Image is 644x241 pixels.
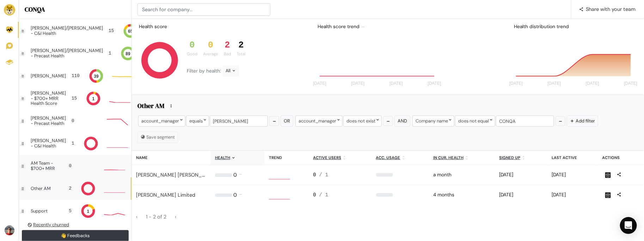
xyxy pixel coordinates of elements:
[394,115,410,126] button: And
[175,214,176,220] span: ›
[313,155,341,160] u: Active users
[72,95,77,102] div: 15
[343,115,382,126] div: does not exist
[31,161,59,171] div: AM Team - $700+ MRR
[33,222,69,228] u: Recently churned
[137,22,168,32] div: Health score
[499,171,543,178] div: 2025-04-09 05:13pm
[164,214,166,220] span: 2
[153,214,157,220] span: 2
[19,155,131,177] a: AM Team - $700+ MRR 0
[552,171,594,178] div: 2025-08-10 03:05pm
[31,74,66,78] div: [PERSON_NAME]
[25,6,126,13] h5: CONQA
[31,116,66,126] div: [PERSON_NAME] - Precast Health
[31,209,55,214] div: Support
[19,65,131,87] a: [PERSON_NAME] 110 39
[547,151,598,165] th: Last active
[224,51,231,57] div: Bad
[313,191,368,199] div: 0
[455,115,495,126] div: does not equal
[19,177,131,200] a: Other AM 2
[412,115,454,126] div: Company name
[4,4,15,15] img: Brand
[138,115,185,126] div: account_manager
[19,222,131,227] a: Recently churned
[146,214,149,220] span: 1
[65,163,72,169] div: 0
[19,110,131,132] a: [PERSON_NAME] - Precast Health 0
[281,115,293,126] button: Or
[509,81,523,86] tspan: [DATE]
[376,193,425,197] div: 0%
[137,3,270,16] input: Search for company...
[31,91,66,106] div: [PERSON_NAME] - $700+ MRR Health Score
[157,214,162,220] span: of
[19,42,131,65] a: [PERSON_NAME]/[PERSON_NAME] - Precast Health 1 89
[72,72,80,79] div: 110
[265,151,309,165] th: Trend
[137,102,164,112] h5: Other AM
[136,192,195,198] a: [PERSON_NAME] Limited
[390,81,403,86] tspan: [DATE]
[136,172,218,178] a: [PERSON_NAME] [PERSON_NAME]
[19,20,131,42] a: [PERSON_NAME]/[PERSON_NAME] - C&I Health 15 65
[433,171,491,178] div: 2025-07-20 05:00am
[351,81,365,86] tspan: [DATE]
[620,217,637,234] div: Open Intercom Messenger
[312,20,445,33] div: Health score trend
[132,211,644,223] nav: page navigation
[5,226,14,235] img: Avatar
[187,51,197,57] div: Good
[31,48,103,58] div: [PERSON_NAME]/[PERSON_NAME] - Precast Health
[586,81,599,86] tspan: [DATE]
[567,115,598,126] button: Add filter
[109,27,114,34] div: 15
[203,40,218,51] div: 0
[313,171,368,179] div: 0
[187,40,197,51] div: 0
[203,51,218,57] div: Average
[31,26,103,36] div: [PERSON_NAME]/[PERSON_NAME] - C&I Health
[319,192,329,198] span: / 1
[295,115,343,126] div: account_manager
[136,214,137,220] span: ‹
[186,115,209,126] div: equals
[237,51,246,57] div: Total
[60,208,72,214] div: 5
[222,65,239,77] div: All
[433,155,464,160] u: In cur. health
[284,118,290,124] span: Or
[552,191,594,198] div: 2025-04-13 03:56pm
[19,132,131,155] a: [PERSON_NAME] - C&I Health 1
[31,138,66,148] div: [PERSON_NAME] - C&I Health
[598,151,644,165] th: Actions
[499,155,520,160] u: Signed up
[224,40,231,51] div: 2
[19,87,131,110] a: [PERSON_NAME] - $700+ MRR Health Score 15 1
[548,81,561,86] tspan: [DATE]
[376,155,400,160] u: Acc. Usage
[398,118,407,124] span: And
[233,191,237,199] div: 0
[132,151,211,165] th: Name
[137,132,178,143] button: Save segment
[109,50,111,57] div: 1
[215,155,230,160] u: Health
[624,81,638,86] tspan: [DATE]
[433,191,491,198] div: 2025-04-27 05:00am
[319,172,329,178] span: / 1
[60,185,72,192] div: 2
[187,68,222,74] span: Filter by health:
[313,81,326,86] tspan: [DATE]
[72,118,74,124] div: 0
[499,191,543,198] div: 2025-03-03 02:41pm
[237,40,246,51] div: 2
[376,173,425,177] div: 0%
[428,81,441,86] tspan: [DATE]
[508,20,641,33] div: Health distribution trend
[233,171,237,179] div: 0
[149,214,152,220] span: -
[72,140,74,147] div: 1
[31,186,55,191] div: Other AM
